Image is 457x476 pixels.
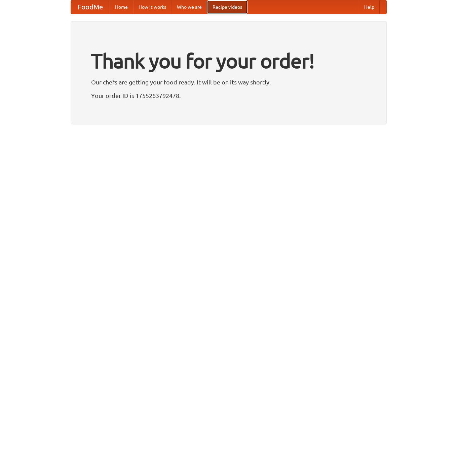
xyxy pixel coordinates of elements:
[91,90,366,101] p: Your order ID is 1755263792478.
[71,0,110,14] a: FoodMe
[133,0,172,14] a: How it works
[91,77,366,87] p: Our chefs are getting your food ready. It will be on its way shortly.
[172,0,207,14] a: Who we are
[359,0,380,14] a: Help
[110,0,133,14] a: Home
[207,0,247,14] a: Recipe videos
[91,45,366,77] h1: Thank you for your order!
